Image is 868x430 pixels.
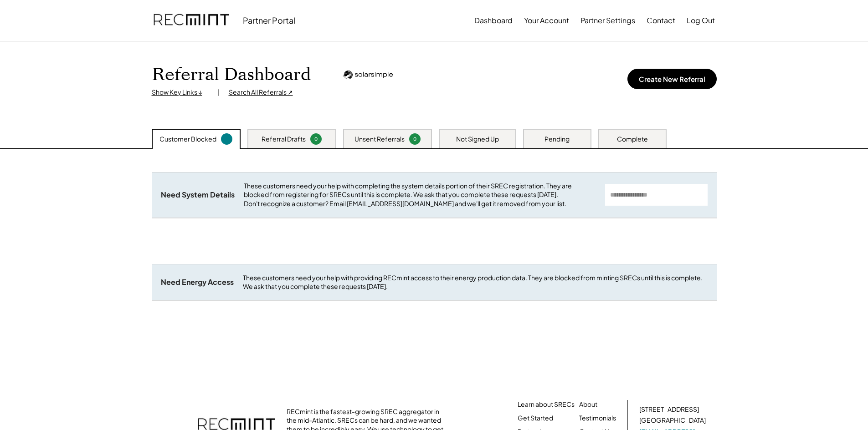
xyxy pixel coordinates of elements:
div: [GEOGRAPHIC_DATA] [639,416,706,425]
button: Dashboard [474,11,513,30]
div: 0 [411,136,419,142]
div: Complete [617,135,648,144]
div: Partner Portal [243,15,295,25]
div: Need Energy Access [161,278,234,287]
div: 0 [312,136,320,142]
div: These customers need your help with completing the system details portion of their SREC registrat... [244,182,596,208]
a: Get Started [518,414,553,423]
a: Learn about SRECs [518,400,575,409]
button: Contact [647,11,675,30]
div: Unsent Referrals [354,135,405,144]
div: Not Signed Up [456,135,499,144]
div: [STREET_ADDRESS] [639,405,699,414]
div: | [218,88,220,97]
a: About [579,400,597,409]
a: Testimonials [579,414,616,423]
div: Need System Details [161,190,235,200]
div: Customer Blocked [159,135,216,144]
div: Show Key Links ↓ [152,88,209,97]
h1: Referral Dashboard [152,64,311,86]
button: Your Account [524,11,569,30]
img: Logo_Horizontal-Black.png [343,71,393,79]
button: Partner Settings [580,11,635,30]
div: Pending [544,135,570,144]
button: Log Out [687,11,715,30]
div: These customers need your help with providing RECmint access to their energy production data. The... [243,273,708,291]
div: Referral Drafts [262,135,306,144]
div: Search All Referrals ↗ [229,88,293,97]
button: Create New Referral [627,69,717,89]
img: recmint-logotype%403x.png [154,5,229,36]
